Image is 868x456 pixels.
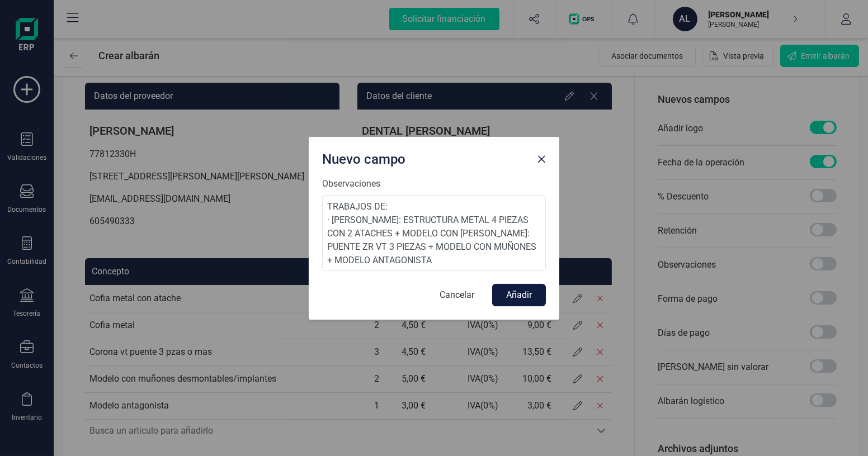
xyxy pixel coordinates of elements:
label: Observaciones [322,177,380,191]
textarea: TRABAJOS DE: · [PERSON_NAME]: ESTRUCTURA METAL 4 PIEZAS CON 2 ATACHES + MODELO CON [PERSON_NAME]:... [322,195,546,271]
button: Añadir [492,284,546,306]
div: Nuevo campo [318,146,532,168]
button: Cancelar [428,284,485,306]
button: Close [532,150,550,168]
